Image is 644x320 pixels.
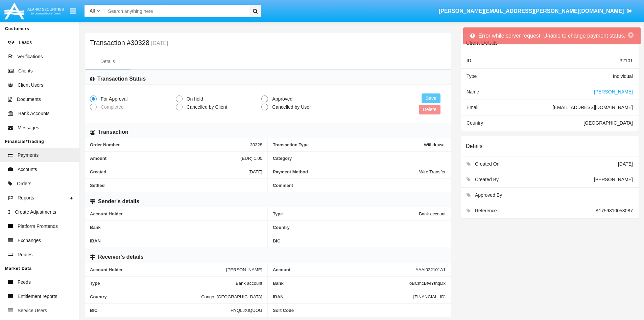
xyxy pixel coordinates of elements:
span: Orders [17,180,31,187]
span: Verifications [17,53,43,60]
span: 30328 [250,142,262,147]
button: Save [422,93,440,103]
span: For Approval [97,95,129,103]
span: Type [467,73,477,79]
span: Wire Transfer [419,169,446,174]
span: Type [90,281,236,286]
span: Settled [90,183,262,188]
span: [DATE] [248,169,262,174]
span: Approved By [475,192,502,198]
span: On hold [183,95,205,103]
span: 32101 [620,58,633,63]
h6: Details [466,143,482,149]
span: A1759310053087 [595,208,633,213]
span: Created On [475,161,499,167]
span: Payment Method [273,169,419,174]
span: Completed [97,104,125,111]
span: Exchanges [18,237,41,244]
span: Order Number [90,142,250,147]
span: Account [273,267,415,272]
span: Account Holder [90,211,262,216]
span: Cancelled by Client [183,104,229,111]
span: Country [467,120,483,126]
span: Country [273,225,446,230]
span: Bank account [236,281,262,286]
a: All [85,7,105,15]
span: Create Adjustments [15,209,56,216]
span: Created [90,169,248,174]
h6: Transaction [98,128,128,136]
span: Cancelled by User [268,104,312,111]
span: (EUR) 1.00 [240,156,262,161]
span: Email [467,105,478,110]
span: Amount [90,156,240,161]
span: [PERSON_NAME] [594,177,633,182]
span: Bank [90,225,262,230]
span: Messages [18,124,39,131]
span: Client Users [18,82,43,89]
button: Delete [419,105,440,114]
span: Feeds [18,279,31,286]
span: Bank Accounts [18,110,50,117]
h6: Transaction Status [97,75,146,83]
small: [DATE] [149,41,168,46]
span: IBAN [273,294,413,299]
span: All [90,8,95,14]
div: Details [100,58,115,65]
span: [FINANCIAL_ID] [413,294,446,299]
span: Bank [273,281,409,286]
span: Reports [18,194,34,201]
span: [DATE] [618,161,633,167]
span: Clients [18,67,33,74]
span: IBAN [90,238,262,243]
span: Name [467,89,479,94]
span: Entitlement reports [18,293,57,300]
span: BIC [273,238,446,243]
span: Platform Frontends [18,223,58,230]
span: Created By [475,177,499,182]
span: Error while server request. Unable to change payment status. [478,33,625,39]
span: Congo, [GEOGRAPHIC_DATA] [201,294,262,299]
span: [PERSON_NAME][EMAIL_ADDRESS][PERSON_NAME][DOMAIN_NAME] [439,8,624,14]
span: Transaction Type [273,142,424,147]
span: Leads [19,39,32,46]
span: BIC [90,308,231,313]
span: Account Holder [90,267,226,272]
span: Reference [475,208,497,213]
span: HYQLJXIQUOG [231,308,262,313]
span: Routes [18,251,32,258]
span: AAAI032101A1 [415,267,446,272]
a: [PERSON_NAME][EMAIL_ADDRESS][PERSON_NAME][DOMAIN_NAME] [435,2,636,21]
span: Accounts [18,166,37,173]
span: oBCmcBfvlYthqDx [409,281,446,286]
span: Approved [268,95,294,103]
span: Sort Code [273,308,446,313]
span: Service Users [18,307,47,314]
h5: Transaction #30328 [90,40,168,46]
span: Type [273,211,419,216]
span: Withdrawal [424,142,446,147]
span: Category [273,156,446,161]
span: Country [90,294,201,299]
span: [PERSON_NAME] [226,267,262,272]
span: Comment [273,183,446,188]
span: [EMAIL_ADDRESS][DOMAIN_NAME] [553,105,633,110]
span: Documents [17,96,41,103]
span: Individual [613,73,633,79]
input: Search [105,5,247,17]
span: Payments [18,152,39,159]
img: Logo image [3,1,65,21]
span: ID [467,58,471,63]
span: [GEOGRAPHIC_DATA] [583,120,633,126]
span: Bank account [419,211,446,216]
h6: Sender's details [98,198,139,205]
span: [PERSON_NAME] [594,89,633,94]
h6: Receiver's details [98,253,144,261]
